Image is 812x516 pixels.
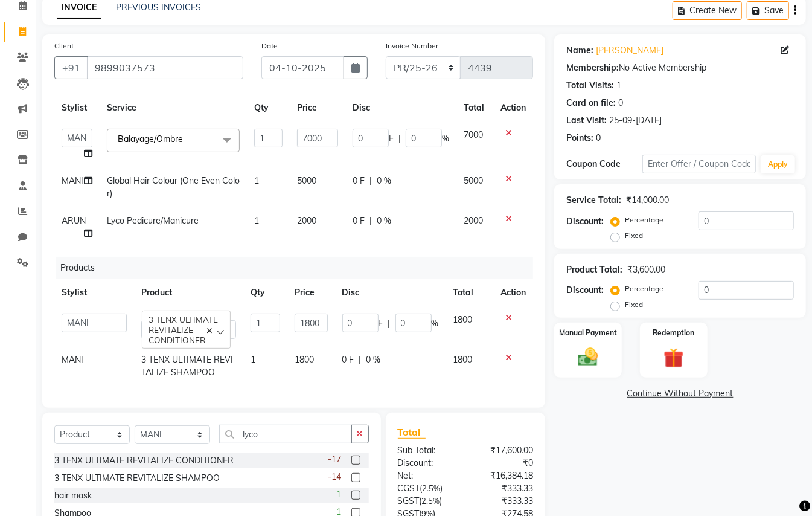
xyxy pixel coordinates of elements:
div: ₹16,384.18 [465,469,542,482]
div: Points: [566,132,593,144]
label: Fixed [625,230,643,241]
div: Discount: [566,284,604,297]
span: Total [398,426,426,439]
label: Date [261,40,278,51]
div: Product Total: [566,263,622,276]
span: 0 % [366,353,381,366]
div: ₹333.33 [465,495,542,508]
span: 5000 [464,175,483,186]
a: PREVIOUS INVOICES [116,2,201,13]
div: Card on file: [566,97,616,109]
span: 5000 [297,175,316,186]
div: 0 [618,97,623,109]
div: 3 TENX ULTIMATE REVITALIZE CONDITIONER [54,454,234,467]
span: 2.5% [422,496,440,506]
th: Qty [243,279,288,306]
span: 0 F [342,353,354,366]
span: | [369,175,372,187]
span: % [432,317,439,330]
th: Disc [345,94,456,121]
input: Enter Offer / Coupon Code [642,155,756,173]
span: 1800 [453,354,473,365]
span: F [379,317,383,330]
div: ₹0 [465,457,542,469]
div: ₹333.33 [465,482,542,495]
span: 2.5% [423,483,441,493]
a: Continue Without Payment [557,387,804,400]
th: Price [290,94,345,121]
label: Percentage [625,214,663,225]
span: 1800 [453,314,473,325]
span: 1 [254,215,259,226]
span: Global Hair Colour (One Even Color) [107,175,240,199]
span: 0 % [377,175,391,187]
div: 0 [596,132,601,144]
span: 1 [337,488,342,501]
a: [PERSON_NAME] [596,44,663,57]
span: CGST [398,483,420,494]
div: Sub Total: [389,444,465,457]
div: No Active Membership [566,62,794,74]
th: Total [456,94,493,121]
th: Service [100,94,247,121]
th: Stylist [54,94,100,121]
div: Total Visits: [566,79,614,92]
span: | [369,214,372,227]
div: Name: [566,44,593,57]
span: ARUN [62,215,86,226]
input: Search by Name/Mobile/Email/Code [87,56,243,79]
div: Discount: [566,215,604,228]
span: % [442,132,449,145]
div: Membership: [566,62,619,74]
label: Fixed [625,299,643,310]
span: 3 TENX ULTIMATE REVITALIZE CONDITIONER [149,314,218,345]
span: | [359,353,362,366]
span: | [398,132,401,145]
th: Product [134,279,243,306]
span: Balayage/Ombre [118,134,183,144]
button: Create New [673,1,742,20]
div: 1 [616,79,621,92]
div: ₹3,600.00 [627,263,665,276]
div: Coupon Code [566,158,642,170]
label: Client [54,40,74,51]
span: 1800 [295,354,314,365]
label: Manual Payment [559,327,617,338]
th: Stylist [54,279,134,306]
span: 0 F [353,214,365,227]
span: 3 TENX ULTIMATE REVITALIZE SHAMPOO [141,354,233,378]
div: Products [56,257,542,279]
span: 7000 [464,129,483,140]
span: F [389,132,394,145]
span: 1 [254,175,259,186]
span: 2000 [464,215,483,226]
a: x [183,134,188,144]
span: 2000 [297,215,316,226]
img: _cash.svg [572,346,604,369]
span: -17 [328,453,342,466]
label: Invoice Number [386,40,438,51]
button: Save [747,1,789,20]
th: Action [493,279,533,306]
span: MANI [62,354,83,365]
span: 0 % [377,214,391,227]
span: 0 F [353,175,365,187]
span: 1 [251,354,255,365]
input: Search or Scan [219,425,352,443]
span: -14 [328,471,342,483]
div: hair mask [54,489,92,502]
div: Last Visit: [566,114,607,127]
img: _gift.svg [657,346,690,370]
span: Lyco Pedicure/Manicure [107,215,199,226]
div: Discount: [389,457,465,469]
div: ₹17,600.00 [465,444,542,457]
span: | [388,317,391,330]
th: Total [446,279,494,306]
div: Net: [389,469,465,482]
button: +91 [54,56,88,79]
div: ( ) [389,495,465,508]
button: Apply [761,155,795,173]
div: ( ) [389,482,465,495]
div: Service Total: [566,194,621,207]
div: ₹14,000.00 [626,194,669,207]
